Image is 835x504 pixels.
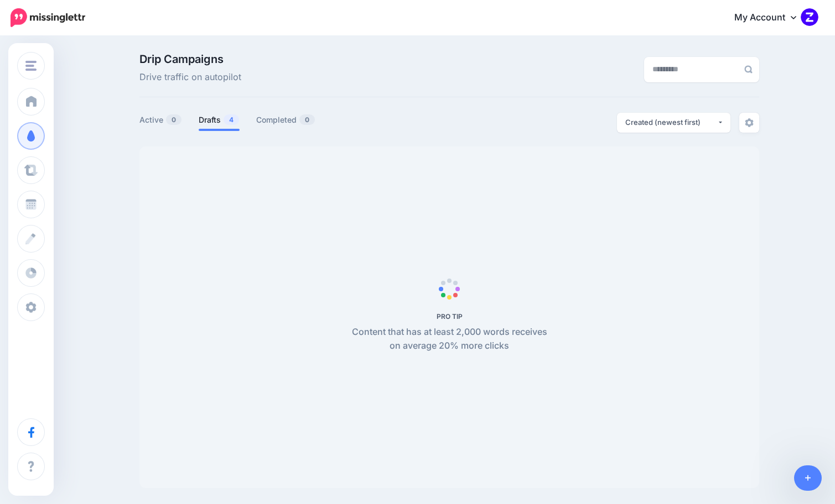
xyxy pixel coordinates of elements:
[25,61,37,71] img: menu.png
[299,114,315,125] span: 0
[139,70,241,85] span: Drive traffic on autopilot
[11,8,85,27] img: Missinglettr
[199,113,240,127] a: Drafts4
[139,54,241,65] span: Drip Campaigns
[745,118,754,127] img: settings-grey.png
[166,114,181,125] span: 0
[224,114,239,125] span: 4
[346,325,553,354] p: Content that has at least 2,000 words receives on average 20% more clicks
[256,113,315,127] a: Completed0
[625,117,717,128] div: Created (newest first)
[346,312,553,321] h5: PRO TIP
[617,113,730,133] button: Created (newest first)
[139,113,182,127] a: Active0
[723,4,818,32] a: My Account
[744,65,753,73] img: search-grey-6.png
